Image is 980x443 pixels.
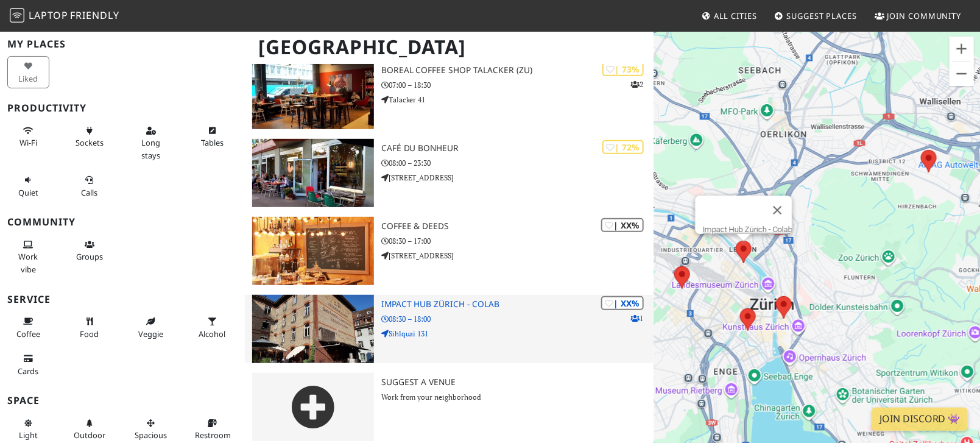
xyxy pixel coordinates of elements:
h3: Service [7,294,238,305]
a: LaptopFriendly LaptopFriendly [10,5,119,27]
a: Impact Hub Zürich - Colab [702,225,792,234]
a: Café du Bonheur | 72% Café du Bonheur 08:00 – 23:30 [STREET_ADDRESS] [245,139,653,207]
img: Impact Hub Zürich - Colab [252,295,373,363]
button: Zoom out [950,62,974,86]
p: [STREET_ADDRESS] [381,172,654,183]
button: Tables [191,121,233,153]
div: | XX% [601,218,644,232]
h3: Productivity [7,102,238,114]
a: All Cities [697,5,762,27]
span: Coffee [16,328,40,339]
button: Groups [69,235,111,267]
span: Video/audio calls [82,187,98,198]
h3: Suggest a Venue [381,377,654,388]
p: 08:30 – 18:00 [381,313,654,325]
span: Stable Wi-Fi [19,137,37,148]
span: Veggie [138,328,163,339]
button: Wi-Fi [7,121,49,153]
a: Join Community [870,5,967,27]
h3: My Places [7,38,238,50]
span: Join Community [887,10,962,21]
p: 08:00 – 23:30 [381,157,654,169]
a: Boreal Coffee Shop Talacker (ZU) | 73% 2 Boreal Coffee Shop Talacker (ZU) 07:00 – 18:30 Talacker 41 [245,61,653,129]
h3: Impact Hub Zürich - Colab [381,299,654,310]
p: 2 [631,79,644,90]
span: Outdoor area [74,430,105,441]
span: Long stays [141,137,160,160]
span: Friendly [70,9,119,22]
button: Zoom in [950,37,974,61]
button: Veggie [130,311,172,344]
span: Food [80,328,99,339]
h1: [GEOGRAPHIC_DATA] [249,30,650,64]
span: People working [18,251,38,274]
button: Alcohol [191,311,233,344]
span: Work-friendly tables [201,137,224,148]
img: Coffee & Deeds [252,217,373,285]
span: Natural light [19,430,38,441]
a: Suggest a Venue Work from your neighborhood [245,373,653,441]
span: Suggest Places [787,10,858,21]
button: Coffee [7,311,49,344]
div: | XX% [601,296,644,310]
a: Suggest Places [770,5,862,27]
button: Cards [7,349,49,381]
p: Sihlquai 131 [381,328,654,339]
span: Credit cards [18,366,38,377]
h3: Café du Bonheur [381,143,654,154]
p: Work from your neighborhood [381,391,654,403]
a: Join Discord 👾 [872,408,968,431]
button: Long stays [130,121,172,165]
button: Quiet [7,170,49,202]
a: Coffee & Deeds | XX% Coffee & Deeds 08:30 – 17:00 [STREET_ADDRESS] [245,217,653,285]
p: Talacker 41 [381,94,654,105]
p: 08:30 – 17:00 [381,235,654,247]
h3: Community [7,216,238,228]
h3: Coffee & Deeds [381,221,654,232]
span: Quiet [18,187,38,198]
h3: Space [7,395,238,406]
div: | 72% [602,140,644,154]
span: Restroom [195,430,231,441]
p: 07:00 – 18:30 [381,79,654,91]
span: All Cities [714,10,757,21]
p: [STREET_ADDRESS] [381,250,654,261]
p: 1 [631,313,644,324]
span: Power sockets [76,137,104,148]
img: Boreal Coffee Shop Talacker (ZU) [252,61,373,129]
img: LaptopFriendly [10,8,24,23]
span: Spacious [135,430,167,441]
a: Impact Hub Zürich - Colab | XX% 1 Impact Hub Zürich - Colab 08:30 – 18:00 Sihlquai 131 [245,295,653,363]
button: Work vibe [7,235,49,279]
button: Close [763,196,792,225]
span: Laptop [29,9,68,22]
button: Food [69,311,111,344]
span: Alcohol [199,328,225,339]
button: Calls [69,170,111,202]
button: Sockets [69,121,111,153]
span: Group tables [76,251,103,262]
img: gray-place-d2bdb4477600e061c01bd816cc0f2ef0cfcb1ca9e3ad78868dd16fb2af073a21.png [252,373,373,441]
img: Café du Bonheur [252,139,373,207]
